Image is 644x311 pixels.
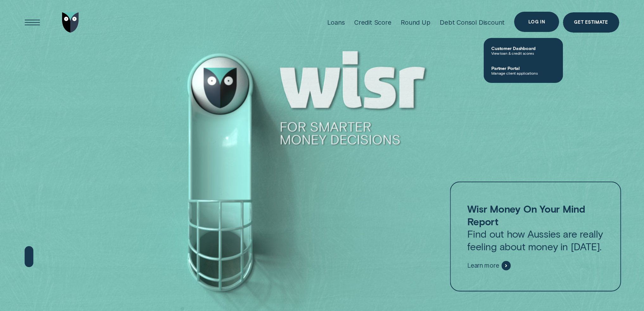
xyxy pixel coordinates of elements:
[491,51,555,55] span: View loan & credit scores
[563,12,619,33] a: Get Estimate
[450,182,621,291] a: Wisr Money On Your Mind ReportFind out how Aussies are really feeling about money in [DATE].Learn...
[484,40,563,60] a: Customer DashboardView loan & credit scores
[327,18,345,26] div: Loans
[22,12,42,33] button: Open Menu
[491,71,555,75] span: Manage client applications
[354,18,392,26] div: Credit Score
[484,60,563,80] a: Partner PortalManage client applications
[401,18,430,26] div: Round Up
[62,12,79,33] img: Wisr
[528,20,545,24] div: Log in
[514,12,559,32] button: Log in
[468,262,500,270] span: Learn more
[491,65,555,71] span: Partner Portal
[440,18,505,26] div: Debt Consol Discount
[468,203,604,253] p: Find out how Aussies are really feeling about money in [DATE].
[468,203,585,227] strong: Wisr Money On Your Mind Report
[491,46,555,51] span: Customer Dashboard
